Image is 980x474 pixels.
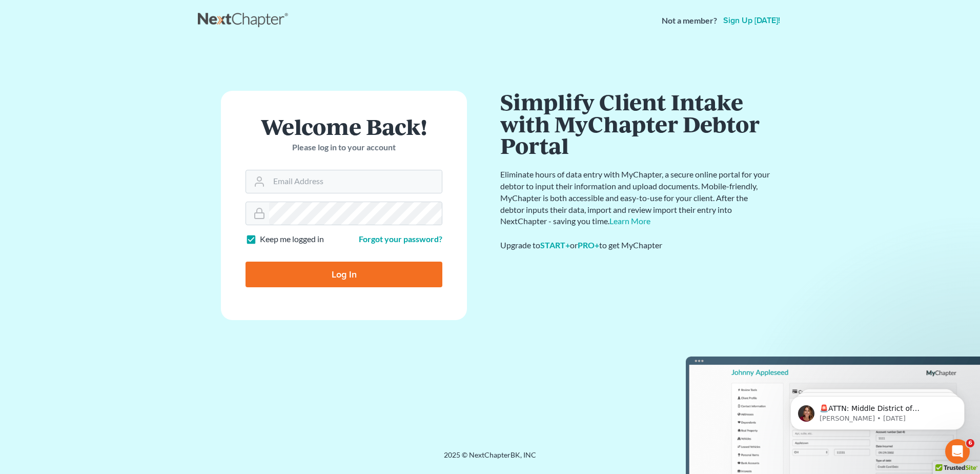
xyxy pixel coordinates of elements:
[662,15,717,27] strong: Not a member?
[966,439,974,447] span: 6
[578,240,599,250] a: PRO+
[540,240,570,250] a: START+
[269,170,442,193] input: Email Address
[500,240,772,251] div: Upgrade to or to get MyChapter
[500,169,772,227] p: Eliminate hours of data entry with MyChapter, a secure online portal for your debtor to input the...
[359,234,442,244] a: Forgot your password?
[609,216,650,226] a: Learn More
[260,233,324,245] label: Keep me logged in
[246,142,442,153] p: Please log in to your account
[45,39,177,49] p: Message from Katie, sent 3w ago
[945,439,970,464] iframe: Intercom live chat
[721,16,782,25] a: Sign up [DATE]!
[246,262,442,287] input: Log In
[198,450,782,468] div: 2025 © NextChapterBK, INC
[246,115,442,137] h1: Welcome Back!
[45,30,174,120] span: 🚨ATTN: Middle District of [US_STATE] The court has added a new Credit Counseling Field that we ne...
[500,91,772,156] h1: Simplify Client Intake with MyChapter Debtor Portal
[775,374,980,446] iframe: Intercom notifications message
